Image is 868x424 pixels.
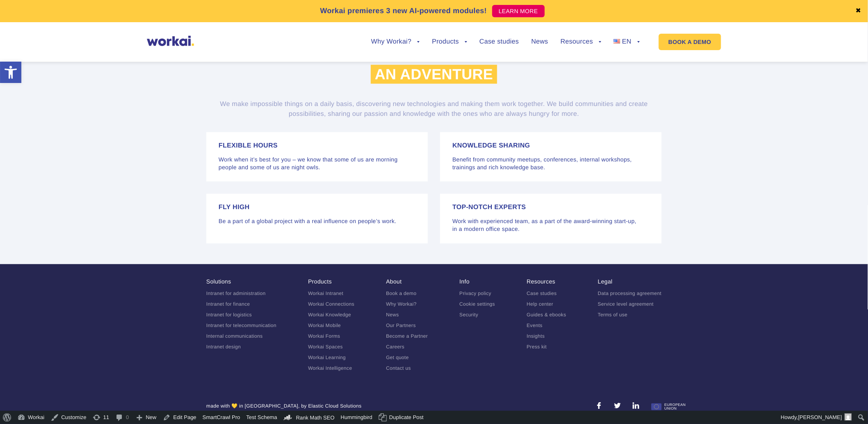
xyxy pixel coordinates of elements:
span: 11 [103,411,109,424]
h4: TOP-NOTCH EXPERTS [452,204,649,211]
span: [PERSON_NAME] [798,414,842,420]
a: Hummingbird [338,411,376,424]
a: Intranet for telecommunication [206,323,276,329]
a: Intranet design [206,344,241,350]
a: Cookie settings [459,302,495,307]
a: Get quote [386,355,409,361]
a: Intranet for administration [206,291,266,297]
p: Benefit from community meetups, conferences, internal workshops, trainings and rich knowledge base. [452,156,649,171]
a: Events [527,323,543,329]
span: New [146,411,156,424]
a: Edit Page [160,411,199,424]
a: Solutions [206,279,231,285]
span: 0 [126,411,129,424]
a: Workai Intelligence [308,366,352,371]
a: Test Schema [243,411,280,424]
a: Contact us [386,366,411,371]
a: Workai Connections [308,302,354,307]
a: ✖ [856,8,861,14]
span: We make impossible things on a daily basis, discovering new technologies and making them work tog... [220,101,648,118]
a: Data processing agreement [598,291,662,297]
a: Privacy policy [459,291,491,297]
a: Press kit [527,344,547,350]
a: Products [308,279,332,285]
a: Security [459,312,478,318]
p: Work when it’s best for you – we know that some of us are morning people and some of us are night... [219,156,416,171]
a: Workai [14,411,48,424]
a: Workai Forms [308,334,340,339]
a: Workai Spaces [308,344,343,350]
a: SmartCrawl Pro [200,411,244,424]
a: Help center [527,302,553,307]
a: Workai Mobile [308,323,341,329]
a: Intranet for finance [206,302,250,307]
a: Guides & ebooks [527,312,566,318]
a: Resources [527,279,555,285]
a: Customize [48,411,89,424]
span: Duplicate Post [389,411,424,424]
h2: We don’t call it work – we call it [270,45,598,85]
a: Products [432,39,467,45]
a: Rank Math Dashboard [281,411,338,424]
a: Intranet for logistics [206,312,252,318]
span: an adventure [371,65,498,84]
a: Our Partners [386,323,416,329]
div: made with 💛 in [GEOGRAPHIC_DATA], by Elastic Cloud Solutions [206,403,362,414]
p: Workai premieres 3 new AI-powered modules! [320,5,487,16]
a: Howdy, [778,411,855,424]
a: Resources [561,39,601,45]
a: Terms of use [598,312,628,318]
p: Be a part of a global project with a real influence on people’s work. [219,217,416,225]
a: LEARN MORE [492,5,545,17]
a: Book a demo [386,291,416,297]
a: Internal communications [206,334,263,339]
a: Become a Partner [386,334,428,339]
a: News [531,39,548,45]
a: Workai Knowledge [308,312,351,318]
a: Workai Intranet [308,291,343,297]
a: About [386,279,402,285]
a: Info [459,279,470,285]
h4: FLEXIBLE HOURS [219,143,416,149]
h4: KNOWLEDGE SHARING [452,143,649,149]
a: News [386,312,399,318]
a: Workai Learning [308,355,346,361]
a: Insights [527,334,545,339]
a: Why Workai? [386,302,417,307]
a: Case studies [480,39,519,45]
h4: FLY HIGH [219,204,416,211]
a: Case studies [527,291,557,297]
a: Legal [598,279,613,285]
span: EN [622,38,632,45]
a: Careers [386,344,404,350]
a: BOOK A DEMO [659,34,721,50]
a: Service level agreement [598,302,654,307]
a: Why Workai? [371,39,420,45]
span: Rank Math SEO [296,415,335,421]
p: Work with experienced team, as a part of the award-winning start-up, in a modern office space. [452,217,649,233]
